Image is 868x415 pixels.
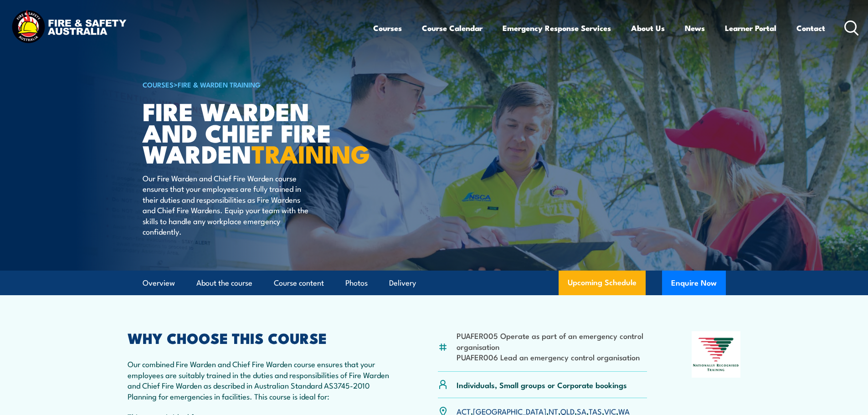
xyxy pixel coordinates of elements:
li: PUAFER005 Operate as part of an emergency control organisation [457,330,647,352]
a: Photos [345,271,368,295]
a: Emergency Response Services [503,16,611,40]
p: Individuals, Small groups or Corporate bookings [457,379,627,390]
a: Learner Portal [725,16,776,40]
strong: TRAINING [252,134,370,172]
a: Delivery [389,271,416,295]
a: COURSES [143,79,174,89]
a: Contact [796,16,825,40]
a: Courses [373,16,402,40]
p: Our combined Fire Warden and Chief Fire Warden course ensures that your employees are suitably tr... [128,359,394,401]
a: Overview [143,271,175,295]
h1: Fire Warden and Chief Fire Warden [143,100,368,164]
a: News [685,16,705,40]
img: Nationally Recognised Training logo. [692,331,741,378]
a: Course Calendar [422,16,483,40]
h2: WHY CHOOSE THIS COURSE [128,331,394,344]
a: About the course [196,271,252,295]
a: About Us [631,16,665,40]
h6: > [143,79,368,90]
button: Enquire Now [662,271,726,295]
a: Course content [274,271,324,295]
p: Our Fire Warden and Chief Fire Warden course ensures that your employees are fully trained in the... [143,173,309,236]
a: Fire & Warden Training [178,79,261,89]
a: Upcoming Schedule [559,271,646,295]
li: PUAFER006 Lead an emergency control organisation [457,352,647,362]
